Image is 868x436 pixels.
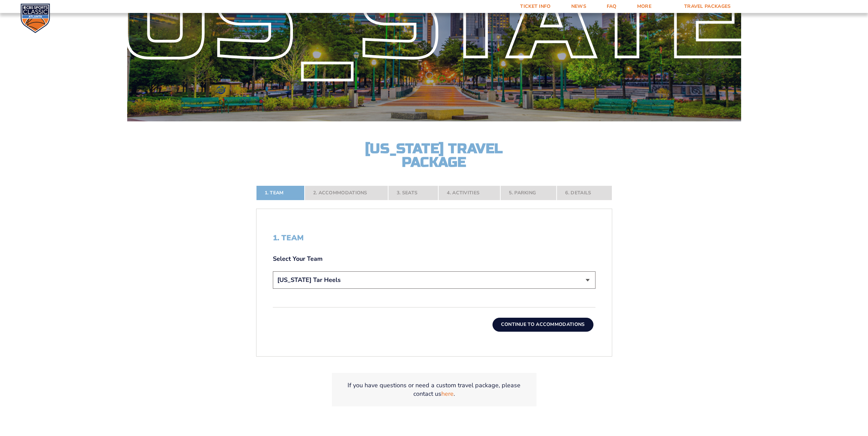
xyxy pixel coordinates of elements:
[273,255,595,263] label: Select Your Team
[492,318,593,331] button: Continue To Accommodations
[20,3,50,33] img: CBS Sports Classic
[359,142,509,169] h2: [US_STATE] Travel Package
[340,381,528,398] p: If you have questions or need a custom travel package, please contact us .
[273,234,595,242] h2: 1. Team
[441,390,454,398] a: here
